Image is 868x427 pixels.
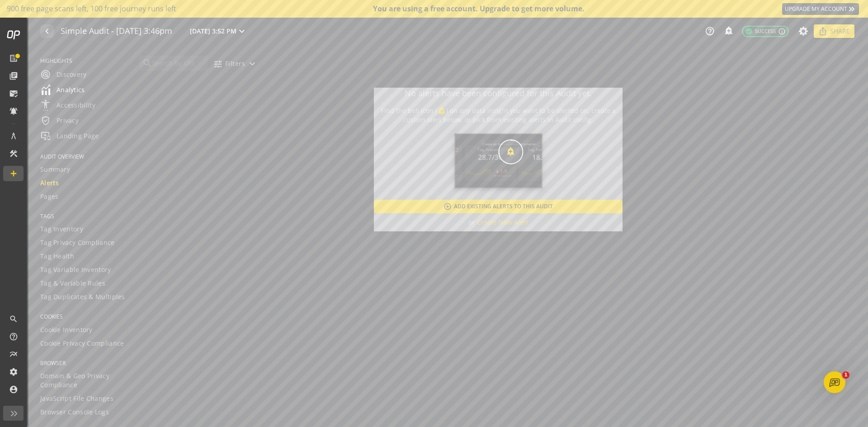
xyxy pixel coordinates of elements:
mat-icon: verified_user [40,115,51,126]
button: Share [814,24,854,38]
img: bell icon [454,133,542,188]
mat-icon: construction [9,149,18,158]
button: Filters [209,56,261,72]
span: Tag Inventory [40,225,83,234]
div: You are using a free account. Upgrade to get more volume. [373,4,585,14]
mat-icon: architecture [9,131,18,141]
span: 1 [842,371,849,379]
mat-icon: info_outline [778,28,786,35]
mat-icon: add [9,169,18,178]
span: Analytics [40,84,85,95]
span: Landing Page [40,131,99,141]
mat-icon: help_outline [9,332,18,341]
mat-icon: multiline_chart [9,350,18,359]
span: AUDIT OVERVIEW [40,153,128,160]
mat-icon: settings [9,367,18,376]
span: BROWSER [40,359,128,367]
mat-icon: mark_email_read [9,89,18,98]
span: Cookie Inventory [40,325,93,334]
div: Find the bell icon ( ) on any data insight you want to be alerted on, create a custom alert below... [374,104,623,124]
span: [DATE] 3:52 PM [190,27,236,36]
span: Summary [40,165,70,174]
span: Success [745,28,776,35]
mat-icon: settings_accessibility [40,100,51,111]
mat-icon: search [9,314,18,324]
span: Tag Health [40,252,74,261]
span: Accessibility [40,100,95,111]
span: Browser Console Logs [40,408,109,417]
span: Discovery [40,69,87,80]
mat-icon: library_books [9,71,18,80]
button: Add Existing Alerts To This Audit [374,200,623,213]
span: Domain & Geo Privacy Compliance [40,371,128,389]
mat-icon: expand_more [236,26,247,37]
mat-icon: radar [40,69,51,80]
span: Tag Privacy Compliance [40,238,115,247]
mat-icon: check_circle [745,28,753,35]
h1: Simple Audit - 15 October 2025 | 3:46pm [61,27,172,36]
a: UPGRADE MY ACCOUNT [782,3,859,15]
iframe: Intercom live chat [824,371,845,393]
span: Pages [40,192,59,201]
mat-icon: add_alert [724,26,733,35]
span: Filters [225,56,245,72]
span: Tag & Variable Rules [40,279,105,288]
span: Cookie Privacy Compliance [40,339,124,348]
mat-icon: add_alert [437,106,446,115]
mat-icon: important_devices [40,131,51,141]
input: Search By URL [151,58,205,68]
mat-icon: list_alt [9,54,18,63]
mat-icon: help_outline [705,26,715,36]
mat-icon: notifications_active [9,107,18,116]
span: Privacy [40,115,79,126]
span: 900 free page scans left, 100 free journey runs left [7,4,176,14]
mat-icon: navigate_before [42,26,51,37]
span: Tag Variable Inventory [40,265,111,274]
div: No alerts have been configured for this Audit yet. [374,88,623,99]
mat-icon: account_circle [9,385,18,394]
span: Tag Duplicates & Multiples [40,292,125,301]
a: Create New Alert [477,218,528,227]
div: or [374,213,623,231]
span: TAGS [40,212,128,220]
span: JavaScript File Changes [40,394,113,403]
span: HIGHLIGHTS [40,57,128,65]
mat-icon: tune [213,59,222,69]
mat-icon: keyboard_double_arrow_right [847,5,856,14]
span: Alerts [40,178,59,188]
span: COOKIES [40,313,128,320]
mat-icon: expand_more [247,58,258,69]
button: [DATE] 3:52 PM [188,25,249,37]
span: Share [830,23,850,39]
mat-icon: search [142,58,151,69]
mat-icon: ios_share [818,27,827,36]
mat-icon: add_circle_outline [443,202,452,211]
